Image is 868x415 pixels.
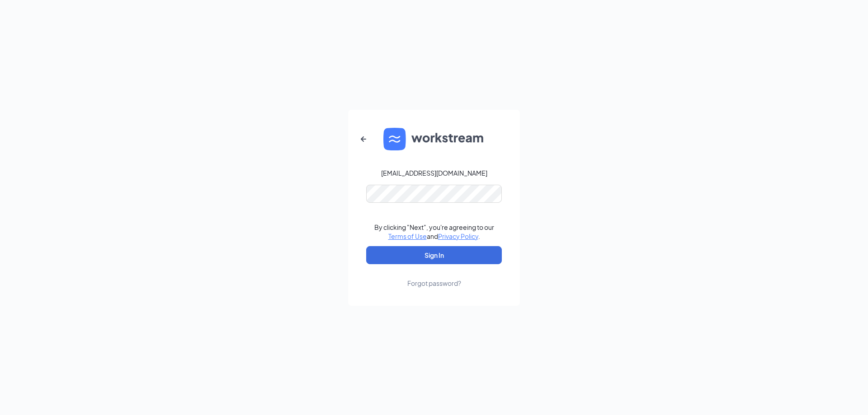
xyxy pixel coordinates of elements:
[388,232,427,240] a: Terms of Use
[407,279,461,288] div: Forgot password?
[353,128,374,150] button: ArrowLeftNew
[438,232,478,240] a: Privacy Policy
[366,246,502,264] button: Sign In
[358,134,369,145] svg: ArrowLeftNew
[383,128,485,150] img: WS logo and Workstream text
[374,223,494,241] div: By clicking "Next", you're agreeing to our and .
[381,168,487,177] div: [EMAIL_ADDRESS][DOMAIN_NAME]
[407,264,461,288] a: Forgot password?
